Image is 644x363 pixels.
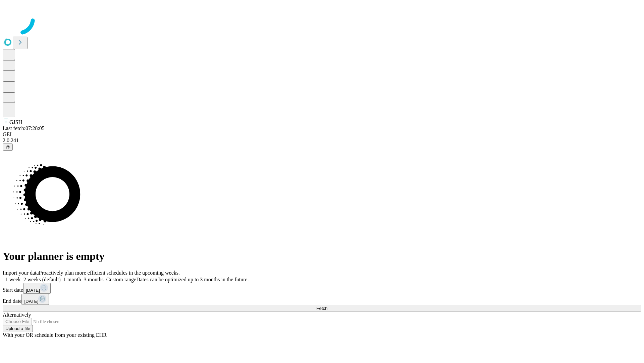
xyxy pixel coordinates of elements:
[3,305,641,312] button: Fetch
[21,294,49,305] button: [DATE]
[5,277,21,282] span: 1 week
[3,294,641,305] div: End date
[26,288,40,293] span: [DATE]
[24,299,38,304] span: [DATE]
[3,270,39,276] span: Import your data
[23,283,51,294] button: [DATE]
[23,277,61,282] span: 2 weeks (default)
[136,277,249,282] span: Dates can be optimized up to 3 months in the future.
[316,306,327,311] span: Fetch
[3,137,641,144] div: 2.0.241
[84,277,104,282] span: 3 months
[39,270,180,276] span: Proactively plan more efficient schedules in the upcoming weeks.
[3,250,641,263] h1: Your planner is empty
[3,144,13,151] button: @
[3,312,31,318] span: Alternatively
[5,145,10,150] span: @
[3,332,107,338] span: With your OR schedule from your existing EHR
[3,131,641,137] div: GEI
[3,125,45,131] span: Last fetch: 07:28:05
[3,283,641,294] div: Start date
[9,119,22,125] span: GJSH
[3,325,33,332] button: Upload a file
[63,277,81,282] span: 1 month
[106,277,136,282] span: Custom range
